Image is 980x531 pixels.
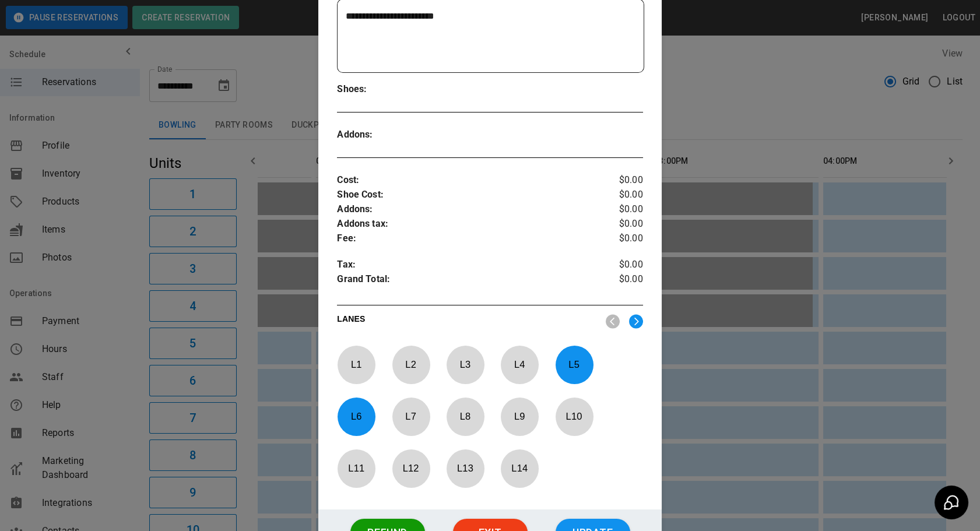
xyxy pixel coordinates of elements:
[337,202,592,217] p: Addons :
[392,351,430,378] p: L 2
[446,455,484,482] p: L 13
[337,188,592,202] p: Shoe Cost :
[337,351,375,378] p: L 1
[337,82,413,97] p: Shoes :
[592,217,642,231] p: $0.00
[392,403,430,430] p: L 7
[337,258,592,272] p: Tax :
[592,258,642,272] p: $0.00
[446,351,484,378] p: L 3
[592,231,642,246] p: $0.00
[555,403,593,430] p: L 10
[337,272,592,290] p: Grand Total :
[337,173,592,188] p: Cost :
[446,403,484,430] p: L 8
[555,351,593,378] p: L 5
[592,173,642,188] p: $0.00
[337,403,375,430] p: L 6
[606,314,620,329] img: nav_left.svg
[592,202,642,217] p: $0.00
[592,188,642,202] p: $0.00
[500,403,539,430] p: L 9
[337,128,413,142] p: Addons :
[337,231,592,246] p: Fee :
[629,314,643,329] img: right.svg
[337,217,592,231] p: Addons tax :
[592,272,642,290] p: $0.00
[392,455,430,482] p: L 12
[500,351,539,378] p: L 4
[337,313,596,329] p: LANES
[337,455,375,482] p: L 11
[500,455,539,482] p: L 14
